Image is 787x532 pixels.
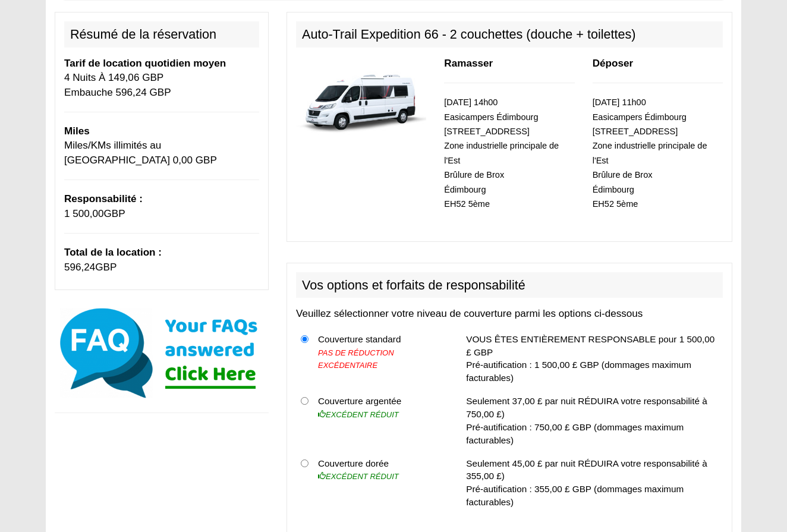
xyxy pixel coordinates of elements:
i: EXCÉDENT RÉDUIT [318,410,399,419]
h2: Résumé de la réservation [64,21,259,48]
td: Couverture dorée [313,452,449,514]
i: EXCÉDENT RÉDUIT [318,472,399,481]
td: Couverture argentée [313,390,449,452]
p: GBP [64,192,259,221]
b: Déposer [593,58,633,69]
b: Miles [64,125,90,137]
td: VOUS ÊTES ENTIÈREMENT RESPONSABLE pour 1 500,00 £ GBP Pré-autification : 1 500,00 £ GBP (dommages... [461,328,723,389]
b: Total de la location : [64,247,162,258]
h2: Vos options et forfaits de responsabilité [296,272,723,298]
b: Responsabilité : [64,193,143,204]
small: [DATE] 14h00 Easicampers Édimbourg [STREET_ADDRESS] Zone industrielle principale de l'Est Brûlure... [444,97,559,209]
i: PAS DE RÉDUCTION EXCÉDENTAIRE [318,348,394,370]
td: Couverture standard [313,328,449,389]
h2: Auto-Trail Expedition 66 - 2 couchettes (douche + toilettes) [296,21,723,48]
img: 339.jpg [296,56,426,140]
small: [DATE] 11h00 Easicampers Édimbourg [STREET_ADDRESS] Zone industrielle principale de l'Est Brûlure... [593,97,707,209]
p: GBP [64,245,259,275]
p: 4 Nuits À 149,06 GBP Embauche 596,24 GBP [64,56,259,100]
td: Seulement 37,00 £ par nuit RÉDUIRA votre responsabilité à 750,00 £) Pré-autification : 750,00 £ G... [461,390,723,452]
img: Cliquez ici pour nos FAQ les plus courantes [55,306,269,401]
b: Ramasser [444,58,493,69]
p: Veuillez sélectionner votre niveau de couverture parmi les options ci-dessous [296,307,723,321]
span: 1 500,00 [64,208,104,219]
td: Seulement 45,00 £ par nuit RÉDUIRA votre responsabilité à 355,00 £) Pré-autification : 355,00 £ G... [461,452,723,514]
span: 596,24 [64,262,95,273]
b: Tarif de location quotidien moyen [64,58,226,69]
p: Miles/KMs illimités au [GEOGRAPHIC_DATA] 0,00 GBP [64,124,259,168]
